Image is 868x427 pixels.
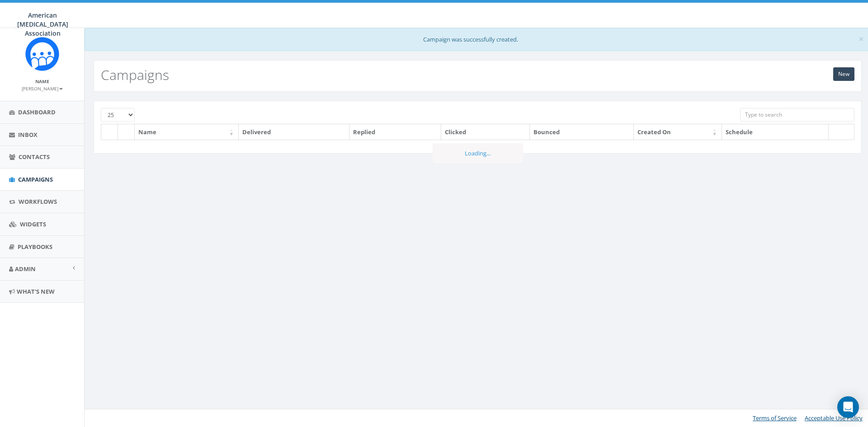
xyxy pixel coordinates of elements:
img: Rally_Corp_Icon.png [25,37,59,71]
span: Workflows [19,197,57,206]
a: New [833,67,854,81]
span: Contacts [19,153,50,161]
span: Playbooks [18,243,52,251]
span: Dashboard [18,108,56,116]
button: Close [859,34,864,44]
a: Acceptable Use Policy [805,414,863,422]
div: Open Intercom Messenger [837,396,859,418]
small: [PERSON_NAME] [22,85,63,92]
span: American [MEDICAL_DATA] Association [17,11,68,38]
input: Type to search [740,108,854,122]
span: × [859,33,864,45]
th: Created On [634,124,722,140]
a: [PERSON_NAME] [22,84,63,92]
th: Clicked [441,124,530,140]
small: Name [35,78,49,84]
span: Admin [15,265,36,273]
span: Campaigns [18,175,53,183]
th: Replied [349,124,441,140]
th: Delivered [239,124,349,140]
span: Inbox [18,131,38,139]
span: What's New [17,287,55,296]
th: Name [135,124,239,140]
th: Schedule [722,124,829,140]
span: Widgets [20,220,46,228]
a: Terms of Service [753,414,797,422]
h2: Campaigns [101,67,169,82]
th: Bounced [530,124,634,140]
div: Loading... [433,143,523,164]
